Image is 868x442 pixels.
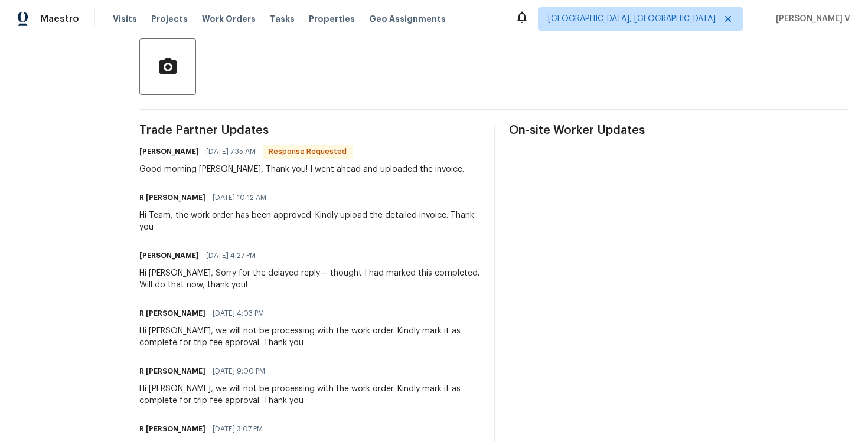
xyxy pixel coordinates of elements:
div: Hi [PERSON_NAME], we will not be processing with the work order. Kindly mark it as complete for t... [139,383,479,407]
span: [PERSON_NAME] V [771,13,850,25]
div: Hi [PERSON_NAME], we will not be processing with the work order. Kindly mark it as complete for t... [139,325,479,349]
h6: R [PERSON_NAME] [139,307,205,319]
span: [DATE] 10:12 AM [213,192,266,204]
span: [GEOGRAPHIC_DATA], [GEOGRAPHIC_DATA] [548,13,716,25]
div: Good morning [PERSON_NAME], Thank you! I went ahead and uploaded the invoice. [139,163,464,175]
span: [DATE] 7:35 AM [206,146,256,158]
span: Trade Partner Updates [139,125,479,136]
span: [DATE] 4:03 PM [213,307,264,319]
h6: R [PERSON_NAME] [139,365,205,377]
span: [DATE] 9:00 PM [213,365,265,377]
span: Geo Assignments [369,13,446,25]
span: [DATE] 3:07 PM [213,423,263,435]
h6: [PERSON_NAME] [139,250,199,261]
span: On-site Worker Updates [509,125,849,136]
span: Maestro [40,13,79,25]
span: [DATE] 4:27 PM [206,250,256,261]
span: Visits [113,13,137,25]
h6: R [PERSON_NAME] [139,192,205,204]
span: Response Requested [264,146,351,158]
span: Tasks [270,15,295,23]
h6: [PERSON_NAME] [139,146,199,158]
div: Hi Team, the work order has been approved. Kindly upload the detailed invoice. Thank you [139,209,479,233]
span: Projects [151,13,188,25]
span: Properties [309,13,355,25]
span: Work Orders [202,13,256,25]
h6: R [PERSON_NAME] [139,423,205,435]
div: Hi [PERSON_NAME], Sorry for the delayed reply— thought I had marked this completed. Will do that ... [139,267,479,291]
